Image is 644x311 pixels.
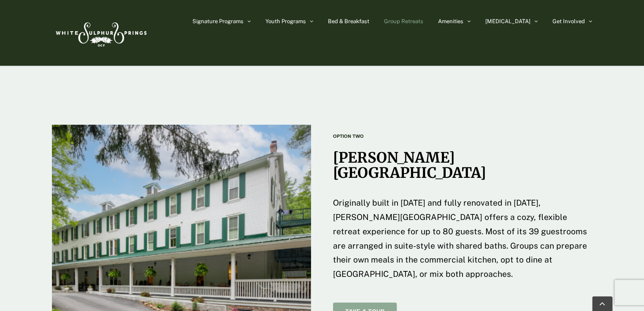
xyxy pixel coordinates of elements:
[328,19,369,24] span: Bed & Breakfast
[52,13,149,53] img: White Sulphur Springs Logo
[485,19,530,24] span: [MEDICAL_DATA]
[384,19,423,24] span: Group Retreats
[438,19,463,24] span: Amenities
[552,19,585,24] span: Get Involved
[333,134,364,139] strong: OPTION TWO
[265,19,306,24] span: Youth Programs
[333,149,486,182] span: [PERSON_NAME][GEOGRAPHIC_DATA]
[192,19,244,24] span: Signature Programs
[333,198,587,279] span: Originally built in [DATE] and fully renovated in [DATE], [PERSON_NAME][GEOGRAPHIC_DATA] offers a...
